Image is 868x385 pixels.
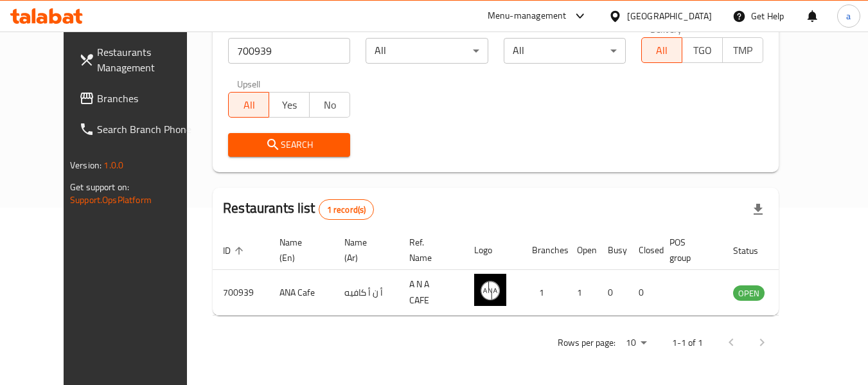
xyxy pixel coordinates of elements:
span: Branches [97,91,199,106]
h2: Restaurants list [223,199,374,220]
span: Restaurants Management [97,44,199,75]
th: Logo [464,231,522,270]
input: Search for restaurant name or ID.. [228,38,350,64]
div: Total records count [319,199,375,220]
span: OPEN [733,286,765,301]
td: 1 [567,270,598,316]
td: A N A CAFE [399,270,464,316]
span: Ref. Name [409,235,448,265]
button: Search [228,133,350,157]
div: OPEN [733,285,765,301]
div: [GEOGRAPHIC_DATA] [627,9,712,23]
span: POS group [669,235,707,265]
span: Version: [70,157,102,174]
td: 0 [598,270,628,316]
th: Busy [598,231,628,270]
label: Delivery [650,24,682,33]
p: 1-1 of 1 [672,335,703,351]
img: ANA Cafe [474,274,506,306]
button: Yes [269,92,310,118]
th: Open [567,231,598,270]
span: Status [733,243,775,258]
div: All [366,38,488,64]
span: a [846,9,851,23]
button: TGO [682,37,723,63]
button: No [309,92,350,118]
span: TMP [728,41,758,60]
td: ANA Cafe [269,270,334,316]
span: 1.0.0 [103,157,123,174]
span: Get support on: [70,179,129,195]
div: All [504,38,626,64]
td: 0 [628,270,659,316]
span: Search Branch Phone [97,121,199,137]
a: Restaurants Management [69,37,209,83]
a: Branches [69,83,209,114]
a: Support.OpsPlatform [70,192,152,208]
label: Upsell [237,79,261,88]
div: Rows per page: [621,334,651,353]
a: Search Branch Phone [69,114,209,145]
button: All [228,92,269,118]
span: No [315,96,345,114]
span: TGO [687,41,718,60]
table: enhanced table [213,231,835,316]
p: Rows per page: [558,335,616,351]
span: All [647,41,677,60]
span: Yes [274,96,305,114]
span: ID [223,243,247,258]
td: 1 [522,270,567,316]
button: All [641,37,682,63]
button: TMP [722,37,763,63]
span: Name (En) [279,235,319,265]
td: أ ن أ كافيه [334,270,399,316]
span: 1 record(s) [319,204,374,216]
span: Name (Ar) [344,235,384,265]
th: Closed [628,231,659,270]
div: Export file [743,194,774,225]
span: Search [238,137,340,153]
span: All [234,96,264,114]
th: Branches [522,231,567,270]
td: 700939 [213,270,269,316]
div: Menu-management [488,8,567,24]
